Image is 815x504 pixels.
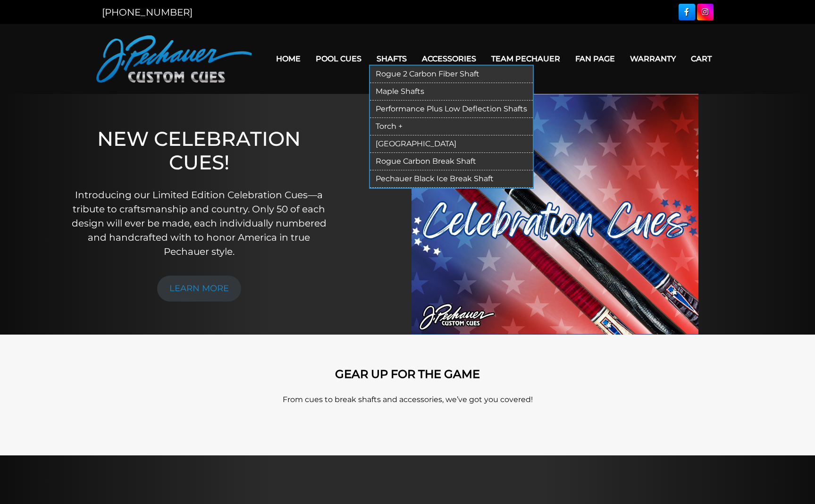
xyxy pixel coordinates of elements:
a: Team Pechauer [484,47,568,71]
a: [GEOGRAPHIC_DATA] [370,135,533,153]
a: Pool Cues [308,47,369,71]
a: Fan Page [568,47,622,71]
a: Warranty [622,47,683,71]
strong: GEAR UP FOR THE GAME [335,367,480,381]
a: Shafts [369,47,414,71]
a: Torch + [370,118,533,135]
img: Pechauer Custom Cues [96,35,252,83]
a: Rogue 2 Carbon Fiber Shaft [370,66,533,83]
a: Pechauer Black Ice Break Shaft [370,170,533,188]
h1: NEW CELEBRATION CUES! [66,127,332,175]
a: LEARN MORE [157,276,241,302]
a: Accessories [414,47,484,71]
p: Introducing our Limited Edition Celebration Cues—a tribute to craftsmanship and country. Only 50 ... [66,188,332,259]
a: [PHONE_NUMBER] [102,7,193,18]
a: Rogue Carbon Break Shaft [370,153,533,170]
p: From cues to break shafts and accessories, we’ve got you covered! [139,394,677,405]
a: Maple Shafts [370,83,533,101]
a: Home [269,47,308,71]
a: Performance Plus Low Deflection Shafts [370,101,533,118]
a: Cart [683,47,719,71]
